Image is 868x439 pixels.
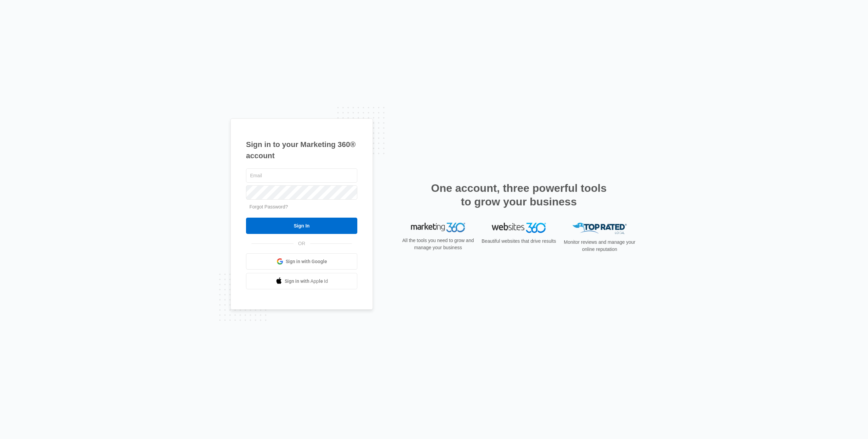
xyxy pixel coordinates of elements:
[285,278,328,285] span: Sign in with Apple Id
[286,258,327,265] span: Sign in with Google
[246,273,357,289] a: Sign in with Apple Id
[246,168,357,183] input: Email
[492,223,546,233] img: Websites 360
[411,223,465,232] img: Marketing 360
[246,139,357,161] h1: Sign in to your Marketing 360® account
[249,204,288,209] a: Forgot Password?
[562,239,638,253] p: Monitor reviews and manage your online reputation
[481,238,557,245] p: Beautiful websites that drive results
[246,253,357,270] a: Sign in with Google
[400,237,476,251] p: All the tools you need to grow and manage your business
[246,218,357,234] input: Sign In
[294,240,310,247] span: OR
[429,181,609,208] h2: One account, three powerful tools to grow your business
[572,223,627,234] img: Top Rated Local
